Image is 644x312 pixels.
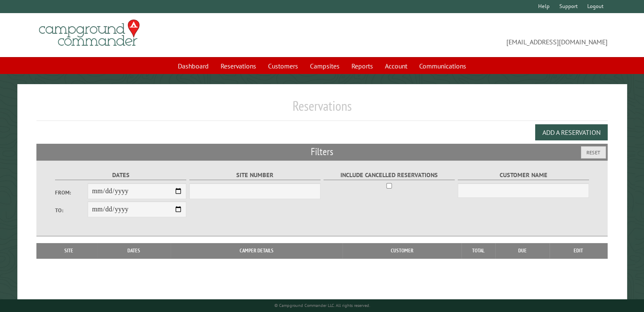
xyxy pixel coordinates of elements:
[263,58,303,74] a: Customers
[322,23,608,47] span: [EMAIL_ADDRESS][DOMAIN_NAME]
[55,206,88,214] label: To:
[36,98,608,121] h1: Reservations
[380,58,412,74] a: Account
[346,58,378,74] a: Reports
[41,243,97,258] th: Site
[36,144,608,160] h2: Filters
[189,170,321,180] label: Site Number
[581,146,606,159] button: Reset
[535,124,608,140] button: Add a Reservation
[274,303,370,308] small: © Campground Commander LLC. All rights reserved.
[414,58,471,74] a: Communications
[216,58,261,74] a: Reservations
[323,170,455,180] label: Include Cancelled Reservations
[97,243,171,258] th: Dates
[171,243,343,258] th: Camper Details
[550,243,608,258] th: Edit
[36,16,142,49] img: Campground Commander
[343,243,462,258] th: Customer
[305,58,345,74] a: Campsites
[173,58,214,74] a: Dashboard
[462,243,495,258] th: Total
[495,243,550,258] th: Due
[458,170,589,180] label: Customer Name
[55,189,88,197] label: From:
[55,170,187,180] label: Dates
